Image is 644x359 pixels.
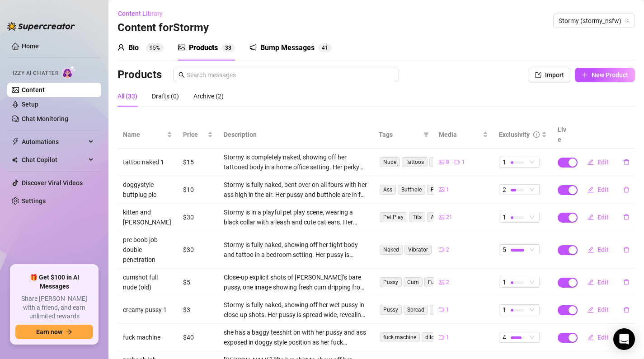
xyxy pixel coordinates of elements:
[118,296,178,324] td: creamy pussy 1
[224,240,368,260] div: Stormy is fully naked, showing off her tight body and tattoo in a bedroom setting. Her pussy is s...
[580,182,616,197] button: Edit
[580,155,616,169] button: Edit
[422,332,441,342] span: dildo
[446,278,449,287] span: 2
[616,155,637,169] button: delete
[439,280,444,285] span: picture
[118,44,125,51] span: user
[179,72,185,78] span: search
[189,42,218,53] div: Products
[380,245,403,255] span: Naked
[398,185,425,195] span: Butthole
[22,115,68,122] a: Chat Monitoring
[423,132,429,137] span: filter
[455,159,460,165] span: video-camera
[427,212,443,222] span: Ass
[118,269,178,296] td: cumshot full nude (old)
[535,72,541,78] span: import
[616,182,637,197] button: delete
[439,159,444,165] span: picture
[12,138,19,145] span: thunderbolt
[178,176,218,204] td: $10
[380,157,400,167] span: Nude
[178,231,218,269] td: $30
[15,325,93,339] button: Earn nowarrow-right
[187,70,394,80] input: Search messages
[533,131,540,138] span: info-circle
[623,247,630,253] span: delete
[118,231,178,269] td: pre boob job double penetration
[597,186,609,193] span: Edit
[588,247,594,253] span: edit
[373,121,433,149] th: Tags
[380,185,396,195] span: Ass
[433,121,494,149] th: Media
[446,306,449,314] span: 1
[580,275,616,289] button: Edit
[424,277,461,287] span: Fully Naked
[616,242,637,257] button: delete
[439,247,444,252] span: video-camera
[62,65,76,79] img: AI Chatter
[588,186,594,193] span: edit
[22,86,45,93] a: Content
[380,305,402,315] span: Pussy
[446,213,452,222] span: 21
[15,273,93,291] span: 🎁 Get $100 in AI Messages
[118,121,178,149] th: Name
[559,14,630,28] span: Stormy (stormy_nsfw)
[588,159,594,165] span: edit
[503,212,506,222] span: 1
[380,277,402,287] span: Pussy
[183,130,206,140] span: Price
[446,246,449,254] span: 2
[402,157,428,167] span: Tattoos
[224,327,368,347] div: she has a baggy teeshirt on with her pussy and ass exposed in doggy style position as her fuck ma...
[597,246,609,253] span: Edit
[552,121,575,149] th: Live
[118,149,178,176] td: tattoo naked 1
[224,180,368,200] div: Stormy is fully naked, bent over on all fours with her ass high in the air. Her pussy and butthol...
[430,305,447,315] span: Wet
[623,214,630,220] span: delete
[260,42,315,53] div: Bump Messages
[404,305,428,315] span: Spread
[118,10,163,17] span: Content Library
[224,300,368,320] div: Stormy is fully naked, showing off her wet pussy in close-up shots. Her pussy is spread wide, rev...
[597,214,609,221] span: Edit
[193,91,224,101] div: Archive (2)
[439,130,481,140] span: Media
[422,128,431,141] span: filter
[178,204,218,231] td: $30
[503,185,506,195] span: 2
[228,45,231,51] span: 3
[118,91,137,101] div: All (33)
[178,324,218,351] td: $40
[616,275,637,289] button: delete
[439,187,444,192] span: picture
[580,210,616,224] button: Edit
[404,245,432,255] span: Vibrator
[625,18,630,23] span: team
[152,91,179,101] div: Drafts (0)
[580,303,616,317] button: Edit
[325,45,328,51] span: 1
[588,214,594,220] span: edit
[123,130,165,140] span: Name
[580,330,616,345] button: Edit
[225,45,228,51] span: 3
[224,207,368,227] div: Stormy is in a playful pet play scene, wearing a black collar with a leash and cute cat ears. Her...
[22,42,39,50] a: Home
[616,210,637,224] button: delete
[575,68,635,82] button: New Product
[439,307,444,312] span: video-camera
[503,157,506,167] span: 1
[380,212,407,222] span: Pet Play
[623,159,630,165] span: delete
[528,68,571,82] button: Import
[218,121,374,149] th: Description
[146,43,164,52] sup: 95%
[427,185,449,195] span: Pussy
[580,242,616,257] button: Edit
[545,71,564,79] span: Import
